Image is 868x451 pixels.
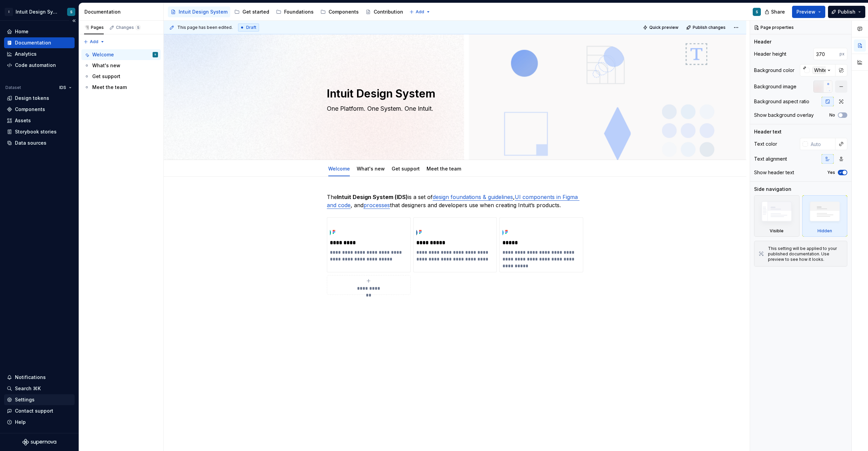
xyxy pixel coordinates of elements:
[284,8,314,15] div: Foundations
[15,374,46,381] div: Notifications
[84,8,161,15] div: Documentation
[22,439,56,446] svg: Supernova Logo
[81,49,161,93] div: Page tree
[812,67,829,74] div: White
[4,394,75,405] a: Settings
[325,103,582,114] textarea: One Platform. One System. One Intuit.
[4,37,75,48] a: Documentation
[392,166,420,172] a: Get support
[693,25,726,30] span: Publish changes
[16,8,59,15] div: Intuit Design System
[81,37,107,47] button: Add
[15,396,35,403] div: Settings
[828,6,865,18] button: Publish
[69,16,79,25] button: Collapse sidebar
[754,38,771,45] div: Header
[84,25,104,30] div: Pages
[4,372,75,383] button: Notifications
[754,83,796,90] div: Background image
[328,166,350,172] a: Welcome
[135,25,141,30] span: 5
[754,195,800,237] div: Visible
[168,5,406,19] div: Page tree
[754,156,787,162] div: Text alignment
[802,195,848,237] div: Hidden
[4,93,75,104] a: Design tokens
[354,161,388,176] div: What's new
[827,170,835,175] label: Yes
[92,84,127,91] div: Meet the team
[15,419,26,426] div: Help
[81,49,161,60] a: WelcomeS
[15,28,28,35] div: Home
[15,62,56,69] div: Code automation
[4,383,75,394] button: Search ⌘K
[15,140,46,146] div: Data sources
[433,194,513,200] a: design foundations & guidelines
[179,8,228,15] div: Intuit Design System
[15,128,57,135] div: Storybook stories
[754,186,791,193] div: Side navigation
[4,417,75,428] button: Help
[4,60,75,71] a: Code automation
[327,193,583,209] p: The is a set of , , and that designers and developers use when creating Intuit’s products.
[92,62,120,69] div: What's new
[829,112,835,118] label: No
[374,8,403,15] div: Contribution
[325,161,353,176] div: Welcome
[154,51,156,58] div: S
[389,161,422,176] div: Get support
[15,39,51,46] div: Documentation
[363,6,406,17] a: Contribution
[1,4,77,19] button: IIntuit Design SystemS
[792,6,825,18] button: Preview
[502,220,519,237] img: 97b999d4-77b9-4ded-9af9-62bd02d80ba7.png
[90,39,98,44] span: Add
[357,166,385,172] a: What's new
[15,106,45,113] div: Components
[330,220,346,237] img: eeaf3339-1eea-4111-8f95-7af1184a1a0f.png
[4,26,75,37] a: Home
[838,8,855,15] span: Publish
[81,82,161,93] a: Meet the team
[416,220,433,237] img: 4a2635ee-3f23-48b6-8584-d049b69e1b25.png
[15,117,31,124] div: Assets
[5,85,21,90] div: Dataset
[15,95,49,102] div: Design tokens
[4,138,75,148] a: Data sources
[70,9,73,15] div: S
[761,6,789,18] button: Share
[813,48,840,60] input: Auto
[407,7,433,17] button: Add
[177,25,233,30] span: This page has been edited.
[4,115,75,126] a: Assets
[808,138,835,150] input: Auto
[649,25,678,30] span: Quick preview
[796,8,815,15] span: Preview
[246,25,256,30] span: Draft
[756,9,758,15] div: S
[4,126,75,137] a: Storybook stories
[116,25,141,30] div: Changes
[424,161,464,176] div: Meet the team
[754,141,777,147] div: Text color
[754,98,809,105] div: Background aspect ratio
[325,86,582,102] textarea: Intuit Design System
[337,194,408,200] strong: Intuit Design System (IDS)
[4,405,75,416] button: Contact support
[59,85,66,90] span: IDS
[15,408,53,414] div: Contact support
[840,51,845,57] p: px
[81,71,161,82] a: Get support
[754,67,794,74] div: Background color
[754,169,794,176] div: Show header text
[754,51,786,57] div: Header height
[92,73,120,80] div: Get support
[416,9,424,15] span: Add
[4,104,75,115] a: Components
[754,128,782,135] div: Header text
[641,23,682,32] button: Quick preview
[5,8,13,16] div: I
[800,64,835,76] button: White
